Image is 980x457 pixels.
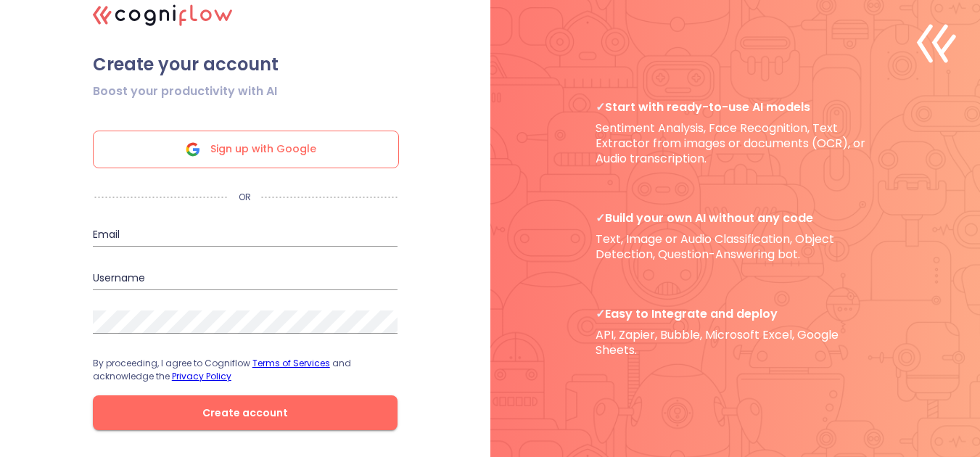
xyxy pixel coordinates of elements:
p: Text, Image or Audio Classification, Object Detection, Question-Answering bot. [596,210,876,263]
span: Create your account [93,54,398,75]
p: Sentiment Analysis, Face Recognition, Text Extractor from images or documents (OCR), or Audio tra... [596,99,876,167]
b: ✓ [596,305,605,322]
a: Privacy Policy [172,370,231,382]
p: By proceeding, I agree to Cogniflow and acknowledge the [93,357,398,383]
span: Easy to Integrate and deploy [596,306,876,321]
span: Start with ready-to-use AI models [596,99,876,115]
span: Boost your productivity with AI [93,83,277,100]
span: Sign up with Google [210,131,316,168]
div: Sign up with Google [93,131,399,168]
span: Create account [116,404,374,422]
b: ✓ [596,99,605,115]
span: Build your own AI without any code [596,210,876,226]
b: ✓ [596,210,605,226]
p: API, Zapier, Bubble, Microsoft Excel, Google Sheets. [596,306,876,358]
button: Create account [93,395,398,430]
p: OR [228,192,261,203]
a: Terms of Services [252,357,330,369]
